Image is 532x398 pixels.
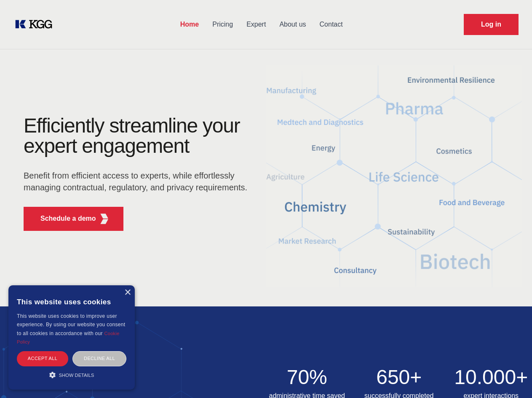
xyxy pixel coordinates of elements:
div: This website uses cookies [17,292,126,312]
p: Benefit from efficient access to experts, while effortlessly managing contractual, regulatory, an... [24,170,253,193]
a: Contact [313,14,350,35]
a: Request Demo [464,14,519,35]
a: About us [273,14,313,35]
div: Accept all [17,351,68,366]
span: This website uses cookies to improve user experience. By using our website you consent to all coo... [17,313,125,336]
h1: Efficiently streamline your expert engagement [24,116,253,156]
span: Show details [59,373,94,378]
a: KOL Knowledge Platform: Talk to Key External Experts (KEE) [13,18,59,31]
h2: 650+ [358,367,440,387]
button: Schedule a demoKGG Fifth Element RED [24,207,123,231]
a: Pricing [206,14,240,35]
p: Schedule a demo [40,214,96,224]
a: Home [174,14,206,35]
div: Close [124,290,131,296]
a: Cookie Policy [17,331,120,344]
img: KGG Fifth Element RED [266,55,522,298]
img: KGG Fifth Element RED [99,214,110,224]
a: Expert [240,14,273,35]
h2: 70% [266,367,348,387]
div: Show details [17,371,126,379]
div: Decline all [72,351,126,366]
